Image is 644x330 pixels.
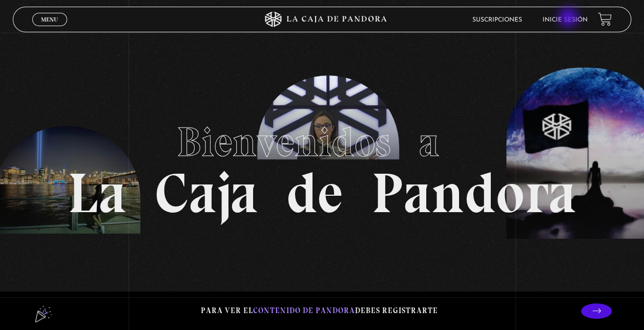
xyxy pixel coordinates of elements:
span: Cerrar [38,25,62,32]
a: Suscripciones [472,17,522,23]
a: Inicie sesión [543,17,588,23]
a: View your shopping cart [598,12,612,26]
span: contenido de Pandora [253,306,355,315]
span: Bienvenidos a [177,117,468,167]
span: Menu [41,16,58,23]
p: Para ver el debes registrarte [201,304,438,318]
h1: La Caja de Pandora [68,109,576,221]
